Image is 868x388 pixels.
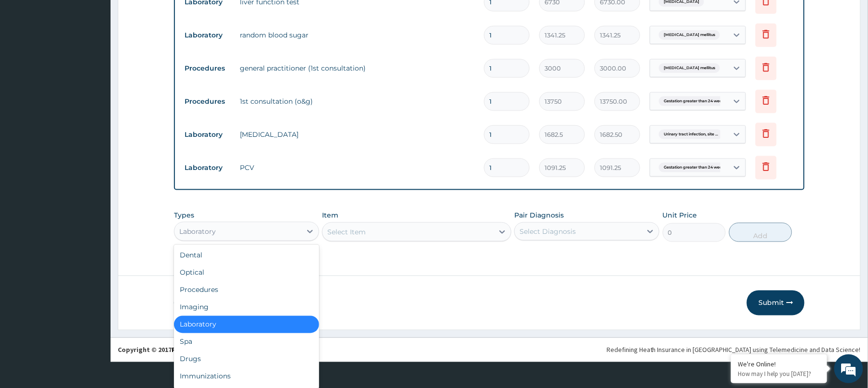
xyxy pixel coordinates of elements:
img: d_794563401_company_1708531726252_794563401 [18,48,39,72]
label: Unit Price [663,210,697,220]
span: [MEDICAL_DATA] mellitus [659,63,720,73]
div: We're Online! [738,360,820,368]
div: Immunizations [174,368,319,385]
div: Imaging [174,299,319,316]
textarea: Type your message and hit 'Enter' [5,262,183,296]
div: Optical [174,264,319,281]
td: Procedures [180,60,235,77]
div: Spa [174,333,319,351]
div: Select Item [327,227,366,237]
label: Item [322,210,338,220]
p: How may I help you today? [738,370,820,378]
td: random blood sugar [235,25,479,45]
button: Submit [747,291,805,315]
div: Minimize live chat window [158,5,181,28]
div: Laboratory [179,227,216,236]
span: [MEDICAL_DATA] mellitus [659,30,720,40]
div: Select Diagnosis [520,227,576,236]
div: Laboratory [174,316,319,333]
span: Gestation greater than 24 week... [659,97,732,106]
a: RelianceHMO [172,346,213,354]
label: Pair Diagnosis [514,210,564,220]
span: Urinary tract infection, site ... [659,130,723,139]
div: Chat with us now [50,54,161,66]
label: Types [174,211,194,219]
div: Drugs [174,351,319,368]
strong: Copyright © 2017 . [118,346,215,354]
td: Laboratory [180,159,235,177]
span: Gestation greater than 24 week... [659,163,732,172]
td: general practitioner (1st consultation) [235,59,479,78]
td: Procedures [180,93,235,110]
div: Redefining Heath Insurance in [GEOGRAPHIC_DATA] using Telemedicine and Data Science! [607,345,861,355]
footer: All rights reserved. [111,338,868,362]
td: Laboratory [180,126,235,144]
td: [MEDICAL_DATA] [235,125,479,144]
td: PCV [235,158,479,177]
td: Laboratory [180,26,235,44]
div: Procedures [174,281,319,299]
span: We're online! [56,121,133,218]
td: 1st consultation (o&g) [235,92,479,111]
div: Dental [174,247,319,264]
button: Add [729,223,792,242]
